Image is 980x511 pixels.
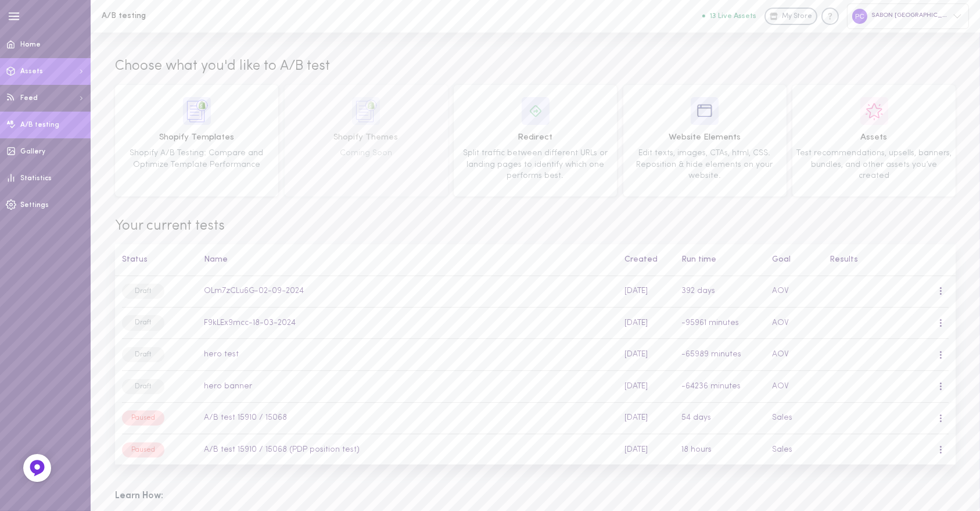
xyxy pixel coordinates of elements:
[289,131,444,144] span: Shopify Themes
[20,122,59,128] span: A/B testing
[675,244,765,276] th: Run time
[765,276,823,308] td: AOV
[198,434,618,466] td: A/B test 15910 / 15068 (PDP position test)
[821,8,839,25] div: Knowledge center
[765,339,823,371] td: AOV
[198,244,618,276] th: Name
[860,97,888,125] img: icon
[691,97,719,125] img: icon
[618,276,675,308] td: [DATE]
[115,489,956,503] h3: Learn How:
[340,149,392,158] span: Coming Soon
[627,131,782,144] span: Website Elements
[675,339,765,371] td: -65989 minutes
[122,347,164,362] div: Draft
[675,434,765,466] td: 18 hours
[122,379,164,394] div: Draft
[765,244,823,276] th: Goal
[618,339,675,371] td: [DATE]
[102,12,293,20] h1: A/B testing
[782,12,812,22] span: My Store
[765,307,823,339] td: AOV
[20,95,38,102] span: Feed
[122,410,164,426] div: Paused
[115,57,330,77] span: Choose what you'd like to A/B test
[130,149,264,169] span: Shopify A/B Testing: Compare and Optimize Template Performance
[796,149,952,180] span: Test recommendations, upsells, banners, bundles, and other assets you’ve created
[764,8,817,25] a: My Store
[823,244,931,276] th: Results
[618,402,675,434] td: [DATE]
[119,131,274,144] span: Shopify Templates
[675,370,765,402] td: -64236 minutes
[122,284,164,299] div: Draft
[20,148,45,155] span: Gallery
[675,276,765,308] td: 392 days
[765,402,823,434] td: Sales
[20,202,49,209] span: Settings
[352,97,380,125] img: icon
[28,459,46,477] img: Feedback Button
[702,12,756,20] button: 13 Live Assets
[198,402,618,434] td: A/B test 15910 / 15068
[183,97,211,125] img: icon
[198,276,618,308] td: OLm7zCLu6G-02-09-2024
[122,315,164,330] div: Draft
[522,97,550,125] img: icon
[115,217,956,237] span: Your current tests
[796,131,952,144] span: Assets
[115,244,198,276] th: Status
[198,339,618,371] td: hero test
[20,175,52,182] span: Statistics
[122,442,164,458] div: Paused
[458,131,613,144] span: Redirect
[198,307,618,339] td: F9kLEx9mcc-18-03-2024
[765,434,823,466] td: Sales
[675,307,765,339] td: -95961 minutes
[463,149,608,180] span: Split traffic between different URLs or landing pages to identify which one performs best.
[618,244,675,276] th: Created
[20,68,43,75] span: Assets
[702,12,764,20] a: 13 Live Assets
[637,149,773,180] span: Edit texts, images, CTAs, html, CSS. Reposition & hide elements on your website.
[618,307,675,339] td: [DATE]
[198,370,618,402] td: hero banner
[847,3,969,28] div: SABON [GEOGRAPHIC_DATA]
[618,434,675,466] td: [DATE]
[765,370,823,402] td: AOV
[618,370,675,402] td: [DATE]
[675,402,765,434] td: 54 days
[20,41,41,48] span: Home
